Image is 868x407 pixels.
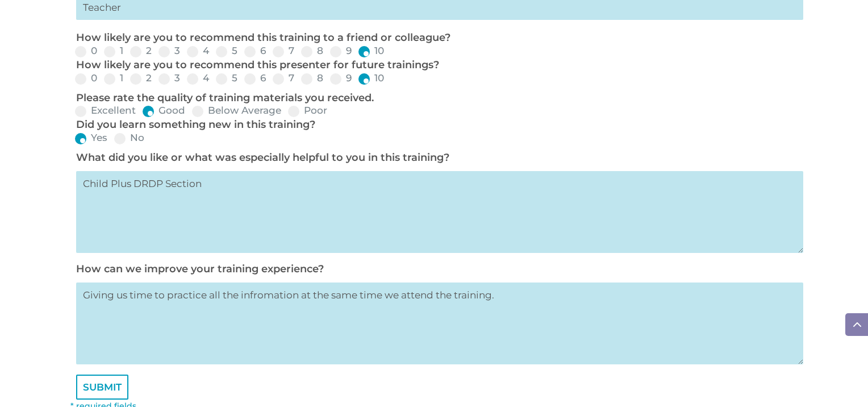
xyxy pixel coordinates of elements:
[358,46,384,56] label: 10
[104,46,123,56] label: 1
[244,73,266,83] label: 6
[273,73,294,83] label: 7
[76,263,324,275] label: How can we improve your training experience?
[216,46,237,56] label: 5
[301,46,323,56] label: 8
[301,73,323,83] label: 8
[76,118,798,132] p: Did you learn something new in this training?
[130,73,152,83] label: 2
[76,59,798,72] p: How likely are you to recommend this presenter for future trainings?
[104,73,123,83] label: 1
[187,46,209,56] label: 4
[273,46,294,56] label: 7
[187,73,209,83] label: 4
[75,106,136,115] label: Excellent
[288,106,327,115] label: Poor
[330,73,352,83] label: 9
[192,106,281,115] label: Below Average
[76,31,798,45] p: How likely are you to recommend this training to a friend or colleague?
[130,46,152,56] label: 2
[75,73,97,83] label: 0
[143,106,185,115] label: Good
[330,46,352,56] label: 9
[75,133,107,143] label: Yes
[158,73,180,83] label: 3
[244,46,266,56] label: 6
[76,151,449,164] label: What did you like or what was especially helpful to you in this training?
[358,73,384,83] label: 10
[76,375,128,400] input: SUBMIT
[216,73,237,83] label: 5
[75,46,97,56] label: 0
[114,133,144,143] label: No
[76,92,798,105] p: Please rate the quality of training materials you received.
[158,46,180,56] label: 3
